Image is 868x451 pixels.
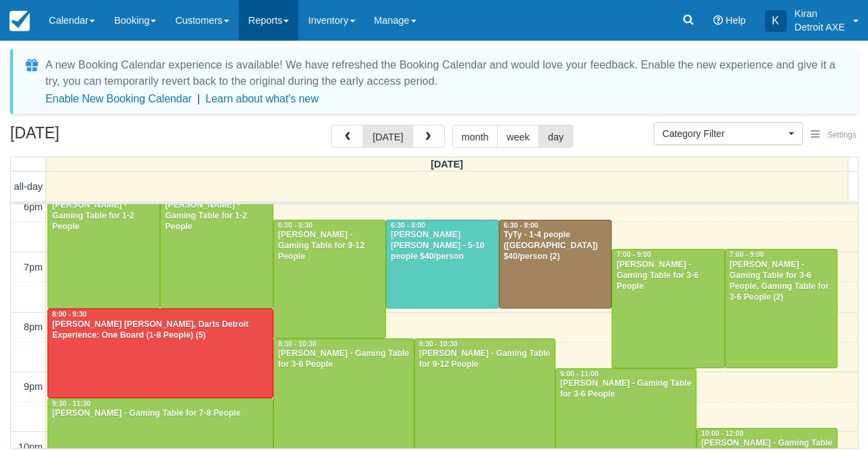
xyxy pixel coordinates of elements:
[52,319,269,341] div: [PERSON_NAME] [PERSON_NAME], Darts Detroit Experience: One Board (1-8 People) (5)
[612,249,724,368] a: 7:00 - 9:00[PERSON_NAME] - Gaming Table for 3-6 People
[47,190,160,309] a: [PERSON_NAME] - Gaming Table for 1-2 People
[726,15,746,26] span: Help
[701,430,743,437] span: 10:00 - 12:00
[827,130,856,140] span: Settings
[10,125,182,150] h2: [DATE]
[795,7,845,20] p: Kiran
[497,125,539,148] button: week
[431,159,463,170] span: [DATE]
[278,340,317,348] span: 8:30 - 10:30
[52,311,87,318] span: 8:00 - 9:30
[45,57,842,90] div: A new Booking Calendar experience is available! We have refreshed the Booking Calendar and would ...
[390,230,494,262] div: [PERSON_NAME] [PERSON_NAME] - 5-10 people $40/person
[452,125,498,148] button: month
[560,370,599,378] span: 9:00 - 11:00
[197,93,200,104] span: |
[278,222,313,229] span: 6:30 - 8:30
[616,260,720,292] div: [PERSON_NAME] - Gaming Table for 3-6 People
[391,222,425,229] span: 6:30 - 8:00
[277,349,410,370] div: [PERSON_NAME] - Gaming Table for 3-6 People
[765,10,787,32] div: K
[616,251,651,258] span: 7:00 - 9:00
[205,93,319,104] a: Learn about what's new
[418,349,551,370] div: [PERSON_NAME] - Gaming Table for 9-12 People
[713,16,723,25] i: Help
[160,190,273,309] a: [PERSON_NAME] - Gaming Table for 1-2 People
[419,340,458,348] span: 8:30 - 10:30
[164,200,269,233] div: [PERSON_NAME] - Gaming Table for 1-2 People
[52,400,91,408] span: 9:30 - 11:30
[14,181,43,192] span: all-day
[803,125,865,145] button: Settings
[386,220,498,309] a: 6:30 - 8:00[PERSON_NAME] [PERSON_NAME] - 5-10 people $40/person
[504,222,538,229] span: 6:30 - 8:00
[277,230,382,262] div: [PERSON_NAME] - Gaming Table for 9-12 People
[729,260,833,303] div: [PERSON_NAME] - Gaming Table for 3-6 People, Gaming Table for 3-6 People (2)
[24,201,43,212] span: 6pm
[503,230,608,262] div: TyTy - 1-4 people ([GEOGRAPHIC_DATA]) $40/person (2)
[47,309,273,398] a: 8:00 - 9:30[PERSON_NAME] [PERSON_NAME], Darts Detroit Experience: One Board (1-8 People) (5)
[725,249,837,368] a: 7:00 - 9:00[PERSON_NAME] - Gaming Table for 3-6 People, Gaming Table for 3-6 People (2)
[559,378,692,400] div: [PERSON_NAME] - Gaming Table for 3-6 People
[52,200,156,233] div: [PERSON_NAME] - Gaming Table for 1-2 People
[9,11,30,31] img: checkfront-main-nav-mini-logo.png
[273,220,386,338] a: 6:30 - 8:30[PERSON_NAME] - Gaming Table for 9-12 People
[654,122,803,145] button: Category Filter
[663,127,785,140] span: Category Filter
[499,220,612,309] a: 6:30 - 8:00TyTy - 1-4 people ([GEOGRAPHIC_DATA]) $40/person (2)
[52,408,269,419] div: [PERSON_NAME] - Gaming Table for 7-8 People
[538,125,573,148] button: day
[45,92,192,106] button: Enable New Booking Calendar
[730,251,764,258] span: 7:00 - 9:00
[24,381,43,392] span: 9pm
[363,125,412,148] button: [DATE]
[24,321,43,332] span: 8pm
[24,262,43,273] span: 7pm
[795,20,845,34] p: Detroit AXE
